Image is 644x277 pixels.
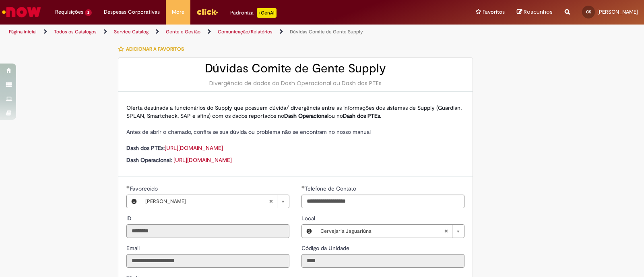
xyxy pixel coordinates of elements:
a: Página inicial [9,29,37,35]
span: Obrigatório Preenchido [301,185,305,189]
span: Cervejaria Jaguariúna [320,225,444,238]
button: Adicionar a Favoritos [118,41,188,57]
a: Rascunhos [517,8,553,16]
strong: Dash dos PTEs. [343,112,381,119]
a: [PERSON_NAME]Limpar campo Favorecido [141,195,289,208]
strong: Dash dos PTEs: [126,144,165,152]
h2: Dúvidas Comite de Gente Supply [126,62,464,75]
label: Somente leitura - Email [126,244,141,252]
span: 2 [85,9,92,16]
span: Requisições [55,8,83,16]
button: Local, Visualizar este registro Cervejaria Jaguariúna [302,225,316,238]
label: Somente leitura - Código da Unidade [301,244,351,252]
span: Obrigatório Preenchido [126,185,130,189]
span: CS [586,9,591,14]
label: Somente leitura - ID [126,214,133,222]
span: Favoritos [483,8,505,16]
a: Comunicação/Relatórios [218,29,272,35]
span: Local [301,215,317,222]
span: Oferta destinada a funcionários do Supply que possuem dúvida/ divergência entre as informações do... [126,104,462,119]
span: Rascunhos [524,8,553,16]
ul: Trilhas de página [6,25,423,39]
a: Service Catalog [114,29,149,35]
abbr: Limpar campo Favorecido [265,195,277,208]
span: More [172,8,184,16]
button: Favorecido, Visualizar este registro Charles Dos Santos [127,195,141,208]
abbr: Limpar campo Local [440,225,452,238]
a: [URL][DOMAIN_NAME] [173,156,232,164]
strong: Dash Operacional: [126,156,172,164]
span: Antes de abrir o chamado, confira se sua dúvida ou problema não se encontram no nosso manual [126,128,371,135]
a: Cervejaria JaguariúnaLimpar campo Local [316,225,464,238]
a: Todos os Catálogos [54,29,97,35]
strong: Dash Operacional [284,112,328,119]
span: Adicionar a Favoritos [126,46,184,52]
a: Gente e Gestão [166,29,200,35]
p: +GenAi [257,8,277,18]
img: ServiceNow [1,4,42,20]
input: Código da Unidade [301,254,464,268]
span: Somente leitura - ID [126,215,133,222]
a: [URL][DOMAIN_NAME] [165,144,223,152]
span: Despesas Corporativas [104,8,160,16]
a: Dúvidas Comite de Gente Supply [290,29,363,35]
img: click_logo_yellow_360x200.png [196,6,218,18]
input: Telefone de Contato [301,195,464,208]
div: Divergência de dados do Dash Operacional ou Dash dos PTEs [126,79,464,87]
span: Favorecido, Charles Dos Santos [130,185,159,192]
div: Padroniza [230,8,277,18]
span: [PERSON_NAME] [597,8,638,15]
input: ID [126,224,289,238]
input: Email [126,254,289,268]
span: Telefone de Contato [305,185,358,192]
span: [PERSON_NAME] [145,195,269,208]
